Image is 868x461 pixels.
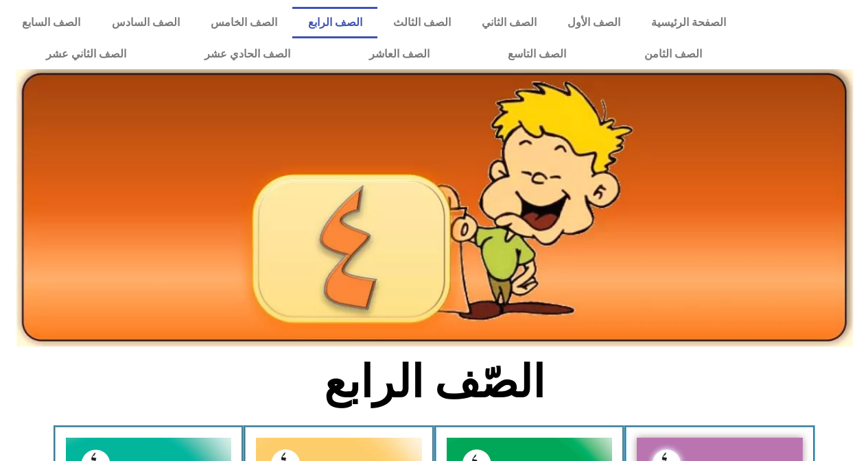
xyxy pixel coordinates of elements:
[635,7,741,38] a: الصفحة الرئيسية
[7,38,165,70] a: الصف الثاني عشر
[330,38,469,70] a: الصف العاشر
[7,7,96,38] a: الصف السابع
[377,7,466,38] a: الصف الثالث
[605,38,741,70] a: الصف الثامن
[292,7,377,38] a: الصف الرابع
[165,38,329,70] a: الصف الحادي عشر
[195,7,292,38] a: الصف الخامس
[469,38,605,70] a: الصف التاسع
[96,7,195,38] a: الصف السادس
[207,356,661,409] h2: الصّف الرابع
[466,7,552,38] a: الصف الثاني
[552,7,635,38] a: الصف الأول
